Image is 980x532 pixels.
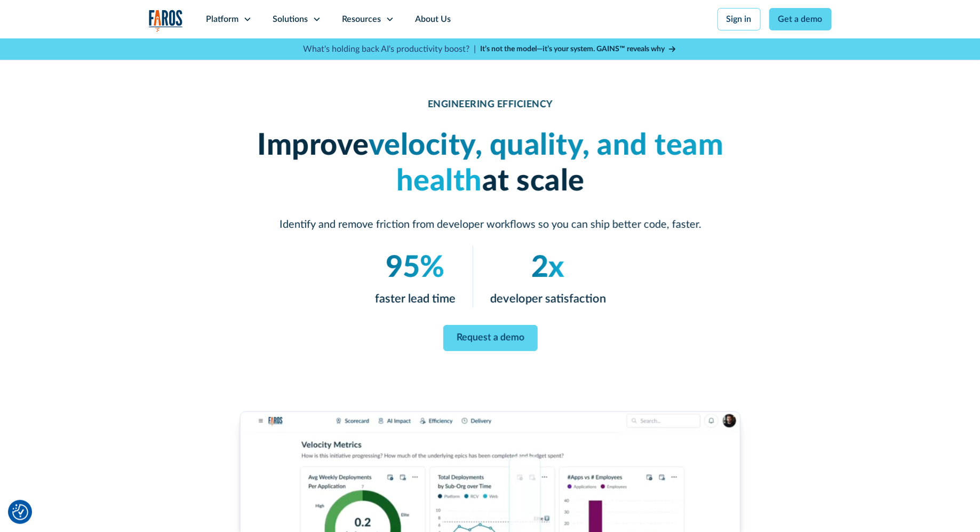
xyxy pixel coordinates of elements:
[12,504,28,520] button: Cookie Settings
[375,290,455,308] p: faster lead time
[273,13,308,26] div: Solutions
[718,8,761,30] a: Sign in
[304,43,476,55] p: What's holding back AI's productivity boost? |
[368,131,723,196] em: velocity, quality, and team health
[443,325,537,351] a: Request a demo
[342,13,381,26] div: Resources
[12,504,28,520] img: Revisit consent button
[234,128,746,200] h1: Improve at scale
[769,8,832,30] a: Get a demo
[481,45,665,53] strong: It’s not the model—it’s your system. GAINS™ reveals why
[149,10,183,31] a: home
[531,253,564,283] em: 2x
[386,253,444,283] em: 95%
[490,290,605,308] p: developer satisfaction
[481,44,677,55] a: It’s not the model—it’s your system. GAINS™ reveals why
[206,13,239,26] div: Platform
[427,99,553,111] div: ENGINEERING EFFICIENCY
[149,10,183,31] img: Logo of the analytics and reporting company Faros.
[234,217,746,233] p: Identify and remove friction from developer workflows so you can ship better code, faster.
